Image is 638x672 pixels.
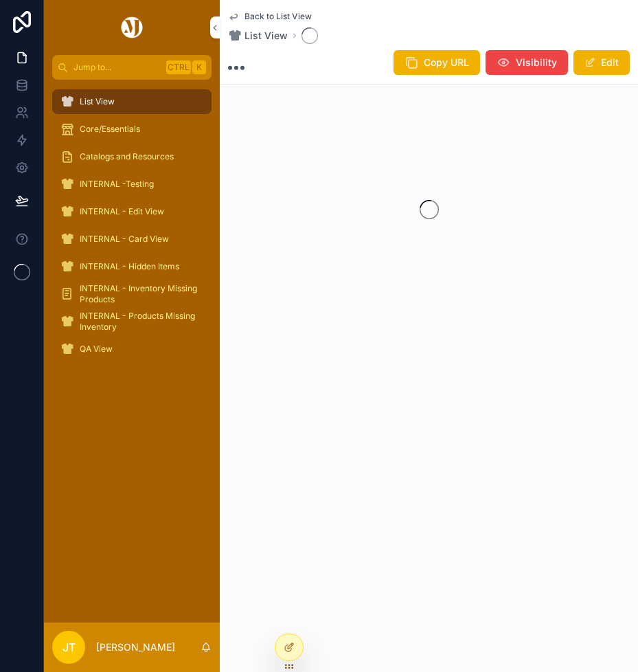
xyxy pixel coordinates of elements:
[80,96,115,107] span: List View
[52,337,212,361] a: QA View
[486,50,568,75] button: Visibility
[119,16,145,38] img: App logo
[52,227,212,251] a: INTERNAL - Card View
[228,29,288,43] a: List View
[52,55,212,80] button: Jump to...CtrlK
[52,172,212,197] a: INTERNAL -Testing
[80,344,113,355] span: QA View
[80,206,164,217] span: INTERNAL - Edit View
[394,50,480,75] button: Copy URL
[62,639,76,656] span: JT
[228,11,312,22] a: Back to List View
[52,282,212,306] a: INTERNAL - Inventory Missing Products
[52,254,212,279] a: INTERNAL - Hidden Items
[96,640,175,654] p: [PERSON_NAME]
[52,89,212,114] a: List View
[80,124,140,135] span: Core/Essentials
[573,50,630,75] button: Edit
[52,117,212,142] a: Core/Essentials
[80,179,154,190] span: INTERNAL -Testing
[244,29,288,43] span: List View
[44,80,220,379] div: scrollable content
[424,56,469,69] span: Copy URL
[52,199,212,224] a: INTERNAL - Edit View
[80,151,174,162] span: Catalogs and Resources
[244,11,312,22] span: Back to List View
[80,283,198,305] span: INTERNAL - Inventory Missing Products
[194,62,205,73] span: K
[52,144,212,169] a: Catalogs and Resources
[73,62,161,73] span: Jump to...
[80,261,179,272] span: INTERNAL - Hidden Items
[80,234,169,245] span: INTERNAL - Card View
[516,56,557,69] span: Visibility
[166,60,191,74] span: Ctrl
[80,311,198,333] span: INTERNAL - Products Missing Inventory
[52,309,212,334] a: INTERNAL - Products Missing Inventory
